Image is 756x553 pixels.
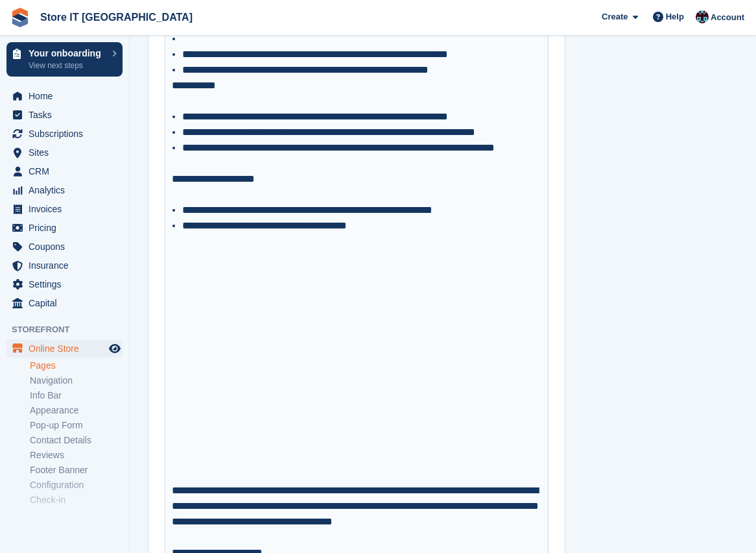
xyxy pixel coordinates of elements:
[30,389,123,402] a: Info Bar
[6,238,123,256] a: menu
[30,494,123,506] a: Check-in
[30,434,123,447] a: Contact Details
[30,360,123,372] a: Pages
[696,10,709,23] img: James Campbell Adamson
[6,106,123,124] a: menu
[30,479,123,491] a: Configuration
[29,125,106,143] span: Subscriptions
[602,10,628,23] span: Create
[6,294,123,312] a: menu
[6,162,123,180] a: menu
[6,181,123,199] a: menu
[10,8,30,27] img: stora-icon-8386f47178a22dfd0bd8f6a31ec36ba5ce8667c1dd55bd0f319d3a0aa187defe.svg
[30,419,123,432] a: Pop-up Form
[6,125,123,143] a: menu
[6,275,123,293] a: menu
[29,87,106,105] span: Home
[29,200,106,218] span: Invoices
[30,464,123,476] a: Footer Banner
[29,339,106,358] span: Online Store
[29,162,106,180] span: CRM
[6,339,123,358] a: menu
[29,256,106,275] span: Insurance
[711,11,744,24] span: Account
[6,256,123,275] a: menu
[29,181,106,199] span: Analytics
[6,200,123,218] a: menu
[29,238,106,256] span: Coupons
[30,449,123,461] a: Reviews
[6,219,123,237] a: menu
[6,143,123,162] a: menu
[29,49,106,58] p: Your onboarding
[29,143,106,162] span: Sites
[29,275,106,293] span: Settings
[107,341,123,356] a: Preview store
[6,87,123,105] a: menu
[30,375,123,387] a: Navigation
[35,6,198,28] a: Store IT [GEOGRAPHIC_DATA]
[29,219,106,237] span: Pricing
[29,60,106,71] p: View next steps
[30,404,123,417] a: Appearance
[12,323,129,336] span: Storefront
[6,42,123,77] a: Your onboarding View next steps
[666,10,684,23] span: Help
[29,294,106,312] span: Capital
[29,106,106,124] span: Tasks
